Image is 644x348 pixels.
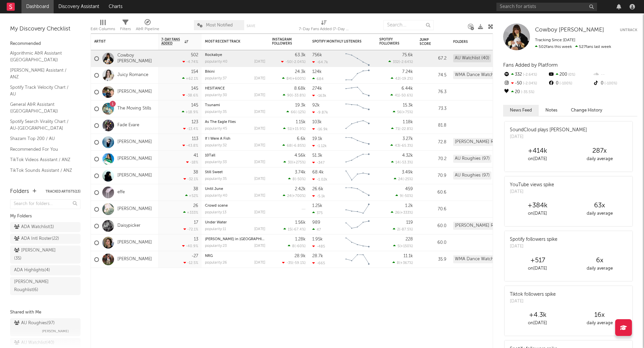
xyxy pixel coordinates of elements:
a: 10Tall [205,154,215,157]
span: -2.64 % [400,60,412,64]
div: 92k [312,103,320,108]
a: Crowd scene [205,204,228,208]
span: 8 [292,178,295,181]
span: -65.3 % [400,144,412,148]
span: 332 [393,60,399,64]
span: Most Notified [206,23,233,27]
div: [DATE] [510,189,554,195]
div: ( ) [283,227,306,231]
div: -16.9k [312,127,328,131]
a: [PERSON_NAME] [117,173,152,179]
span: 14 [395,161,399,164]
div: 6.6k [297,137,306,141]
div: 60.6 [420,189,446,197]
span: 24 [287,194,291,198]
a: [PERSON_NAME] [117,240,152,246]
a: Until June [205,187,223,191]
span: 30 [288,161,292,164]
div: 3.74k [295,170,306,175]
span: -53.3 % [400,161,412,164]
div: +384k [506,202,569,210]
div: 74.5 [420,71,446,79]
span: -12 % [297,111,305,114]
div: popularity: 35 [205,177,227,181]
a: Recommended For You [10,146,74,153]
div: +62.1 % [182,76,198,81]
div: ADA Highlights ( 4 ) [14,266,50,274]
div: popularity: 13 [205,211,226,214]
div: [DATE] [254,211,265,214]
a: Algorithmic A&R Assistant ([GEOGRAPHIC_DATA]) [10,50,74,63]
div: My Discovery Checklist [10,25,80,33]
div: 19.3k [295,103,306,108]
div: [PERSON_NAME] ( 35 ) [14,247,61,263]
div: 119 [406,220,413,225]
div: ( ) [283,194,306,198]
div: ( ) [281,60,306,64]
div: 19.1k [312,137,322,141]
div: -18 % [186,160,198,164]
div: 26 [193,204,198,208]
span: -67.4 % [292,228,305,231]
div: 3.49k [402,170,413,175]
div: popularity: 11 [205,227,226,231]
div: Edit Columns [91,17,115,36]
div: AU Roughies (97) [453,171,491,180]
div: Until June [205,187,265,191]
div: ( ) [390,143,413,148]
div: 81.8 [420,122,446,130]
div: 51.3k [312,153,322,158]
span: -25 % [404,178,412,181]
div: [DATE] [254,93,265,97]
div: daily average [569,210,631,218]
svg: Chart title [342,117,373,134]
div: 103k [312,120,322,124]
div: ( ) [391,127,413,131]
div: 70.6 [420,205,446,213]
div: 20 [503,88,548,96]
a: ADA Watchlist(1) [10,222,80,232]
div: popularity: 40 [205,60,227,64]
div: +333 % [183,210,198,215]
div: Spotify Monthly Listeners [312,40,363,44]
div: ADA Watchlist ( 1 ) [14,223,54,231]
div: -4.74 % [182,60,198,64]
div: 145 [191,103,198,108]
div: 4.32k [402,153,413,158]
span: 41 [395,94,399,97]
div: Still Sweet [205,170,265,174]
div: [PERSON_NAME] Roughlist (6) [453,222,512,230]
div: ( ) [393,110,413,114]
div: +414k [506,147,569,155]
div: SoundCloud plays [PERSON_NAME] [510,127,587,134]
div: 0 [593,79,637,88]
a: Tsunami [205,103,220,107]
div: on [DATE] [506,155,569,163]
a: [PERSON_NAME] Roughlist(6) [10,277,80,295]
span: 502 fans this week [535,45,572,49]
a: [PERSON_NAME] [117,257,152,262]
span: 56 [397,111,401,114]
div: ( ) [395,194,413,198]
div: -13.4 % [183,127,198,131]
div: 756k [312,53,322,57]
span: 43 [395,144,399,148]
div: 154 [191,70,198,74]
a: As The Eagle Flies [205,120,236,124]
div: 0 [548,79,592,88]
div: [DATE] [254,160,265,164]
span: 0 % [567,73,575,77]
div: 67.2 [420,55,446,63]
div: 375 [312,211,323,215]
div: 3.27k [402,137,413,141]
div: 63 x [569,202,631,210]
div: WMA Dance Watchlist (151) [453,71,511,79]
span: -50 % [403,194,412,198]
a: ADA Intl Roster(22) [10,234,80,244]
div: 145 [191,86,198,91]
div: 41 [194,153,198,158]
div: If I Were A Fish [205,137,265,141]
span: -100 % [603,82,617,85]
span: +75 % [402,111,412,114]
div: Under Water [205,221,265,224]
